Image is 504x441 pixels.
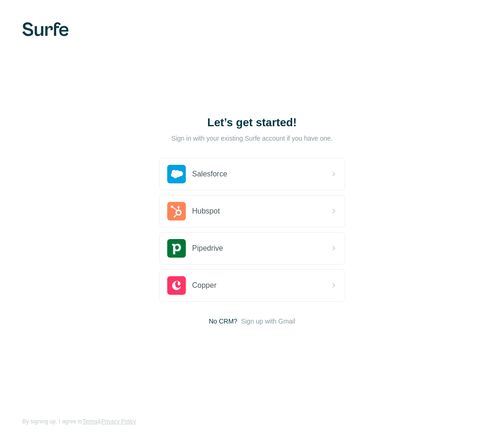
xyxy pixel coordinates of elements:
p: Sign in with your existing Surfe account if you have one. [171,134,333,143]
span: No CRM? [209,317,237,326]
img: copper's logo [167,276,186,295]
span: Salesforce [192,169,228,180]
a: Terms [82,418,98,425]
span: By signing up, I agree to & [22,417,136,426]
img: hubspot's logo [167,202,186,220]
span: Hubspot [192,206,220,217]
a: Privacy Policy [101,418,136,425]
img: pipedrive's logo [167,239,186,258]
button: Sign up with Gmail [241,317,295,326]
img: Surfe's logo [22,22,69,36]
h1: Let’s get started! [159,115,345,130]
span: Pipedrive [192,243,223,254]
img: salesforce's logo [167,165,186,183]
span: Copper [192,280,216,291]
